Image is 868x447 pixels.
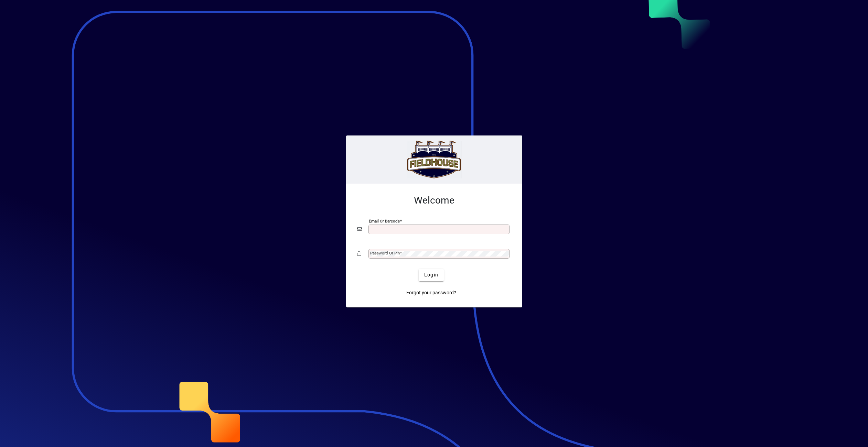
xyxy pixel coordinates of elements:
span: Login [424,271,438,279]
mat-label: Password or Pin [370,251,400,255]
a: Forgot your password? [404,287,459,299]
h2: Welcome [357,195,511,206]
button: Login [419,269,444,281]
mat-label: Email or Barcode [369,218,400,223]
span: Forgot your password? [406,289,456,296]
